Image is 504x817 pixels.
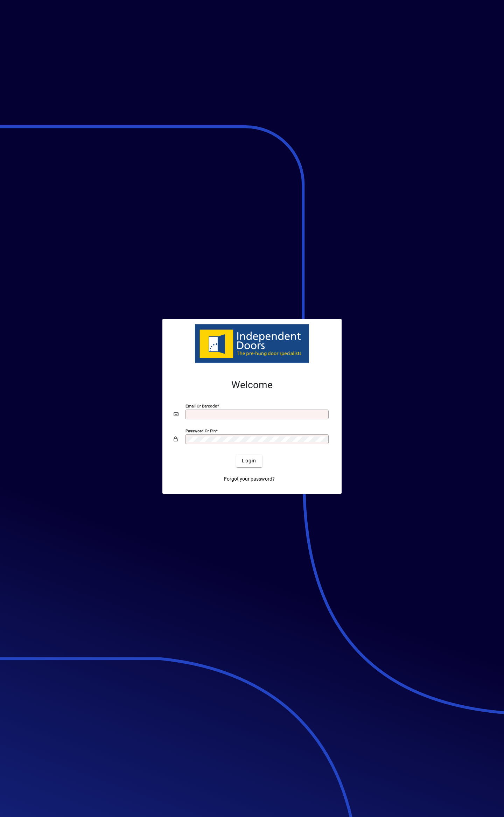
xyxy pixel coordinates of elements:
[174,379,330,391] h2: Welcome
[242,457,256,465] span: Login
[224,475,275,483] span: Forgot your password?
[185,403,217,408] mat-label: Email or Barcode
[221,473,278,486] a: Forgot your password?
[185,428,216,433] mat-label: Password or Pin
[236,455,262,467] button: Login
